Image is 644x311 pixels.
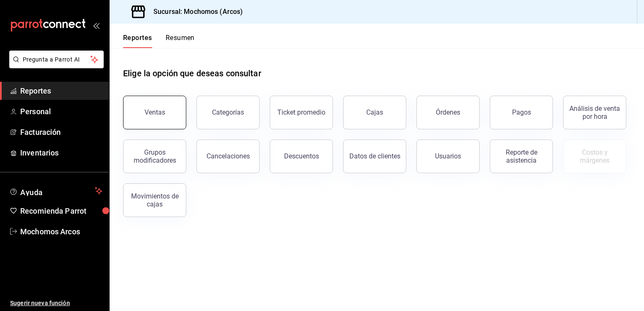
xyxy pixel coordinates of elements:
button: Pregunta a Parrot AI [9,51,104,68]
div: Categorías [212,108,244,116]
h1: Elige la opción que deseas consultar [123,67,261,80]
span: Inventarios [20,147,102,158]
span: Facturación [20,126,102,138]
button: Grupos modificadores [123,139,186,173]
div: Ticket promedio [277,108,325,116]
button: Pagos [490,96,553,129]
div: Reporte de asistencia [495,148,547,164]
button: open_drawer_menu [93,22,99,29]
span: Personal [20,106,102,117]
button: Usuarios [416,139,480,173]
span: Pregunta a Parrot AI [23,55,91,64]
button: Resumen [166,34,195,48]
span: Recomienda Parrot [20,205,102,217]
h3: Sucursal: Mochomos (Arcos) [147,7,243,17]
div: navigation tabs [123,34,195,48]
button: Órdenes [416,96,480,129]
div: Cajas [366,108,383,116]
button: Datos de clientes [343,139,406,173]
button: Reportes [123,34,152,48]
div: Datos de clientes [349,152,400,160]
span: Reportes [20,85,102,97]
div: Órdenes [436,108,460,116]
div: Ventas [145,108,165,116]
a: Pregunta a Parrot AI [6,61,104,70]
button: Ticket promedio [270,96,333,129]
button: Contrata inventarios para ver este reporte [563,139,626,173]
span: Sugerir nueva función [10,299,102,308]
button: Categorías [196,96,260,129]
button: Análisis de venta por hora [563,96,626,129]
div: Grupos modificadores [129,148,181,164]
div: Movimientos de cajas [129,192,181,208]
button: Cancelaciones [196,139,260,173]
button: Ventas [123,96,186,129]
div: Usuarios [435,152,461,160]
span: Ayuda [20,186,91,196]
div: Análisis de venta por hora [569,105,621,121]
button: Movimientos de cajas [123,183,186,217]
button: Reporte de asistencia [490,139,553,173]
div: Cancelaciones [207,152,250,160]
div: Costos y márgenes [569,148,621,164]
div: Descuentos [284,152,319,160]
div: Pagos [512,108,531,116]
span: Mochomos Arcos [20,226,102,237]
button: Descuentos [270,139,333,173]
button: Cajas [343,96,406,129]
